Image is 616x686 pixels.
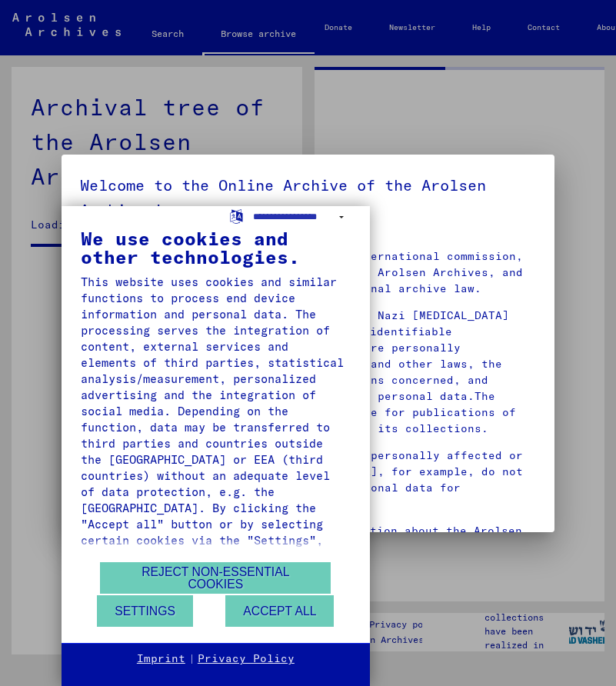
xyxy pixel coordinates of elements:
button: Reject non-essential cookies [100,562,331,594]
div: This website uses cookies and similar functions to process end device information and personal da... [81,274,351,629]
button: Accept all [225,595,334,627]
div: We use cookies and other technologies. [81,229,351,266]
a: Privacy Policy [198,651,295,667]
a: Imprint [137,651,185,667]
button: Settings [97,595,193,627]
